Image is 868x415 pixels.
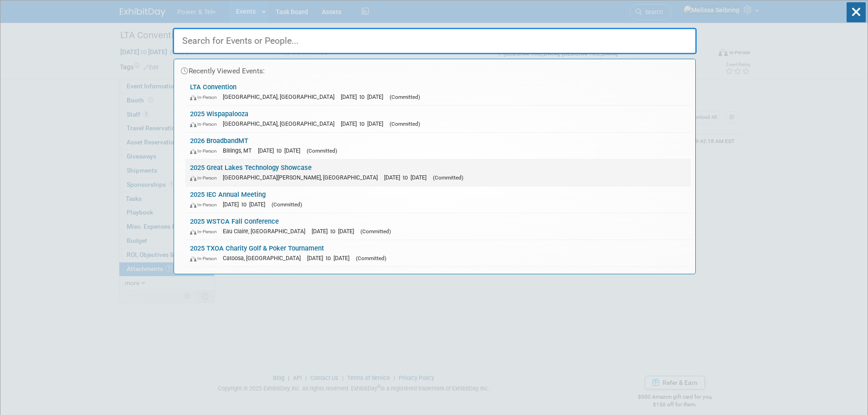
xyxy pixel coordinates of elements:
[341,120,388,127] span: [DATE] to [DATE]
[190,202,221,208] span: In-Person
[360,228,391,235] span: (Committed)
[185,79,691,105] a: LTA Convention In-Person [GEOGRAPHIC_DATA], [GEOGRAPHIC_DATA] [DATE] to [DATE] (Committed)
[185,213,691,240] a: 2025 WSTCA Fall Conference In-Person Eau Claire, [GEOGRAPHIC_DATA] [DATE] to [DATE] (Committed)
[185,159,691,186] a: 2025 Great Lakes Technology Showcase In-Person [GEOGRAPHIC_DATA][PERSON_NAME], [GEOGRAPHIC_DATA] ...
[223,120,339,127] span: [GEOGRAPHIC_DATA], [GEOGRAPHIC_DATA]
[190,148,221,154] span: In-Person
[223,228,310,235] span: Eau Claire, [GEOGRAPHIC_DATA]
[307,255,354,261] span: [DATE] to [DATE]
[312,228,359,235] span: [DATE] to [DATE]
[179,59,691,79] div: Recently Viewed Events:
[185,240,691,266] a: 2025 TXOA Charity Golf & Poker Tournament In-Person Catoosa, [GEOGRAPHIC_DATA] [DATE] to [DATE] (...
[272,201,302,208] span: (Committed)
[173,28,697,54] input: Search for Events or People...
[341,93,388,100] span: [DATE] to [DATE]
[433,174,463,181] span: (Committed)
[356,255,386,261] span: (Committed)
[190,256,221,261] span: In-Person
[390,94,420,100] span: (Committed)
[390,121,420,127] span: (Committed)
[190,121,221,127] span: In-Person
[223,174,382,181] span: [GEOGRAPHIC_DATA][PERSON_NAME], [GEOGRAPHIC_DATA]
[190,229,221,235] span: In-Person
[185,133,691,159] a: 2026 BroadbandMT In-Person Billings, MT [DATE] to [DATE] (Committed)
[223,201,270,208] span: [DATE] to [DATE]
[307,148,337,154] span: (Committed)
[223,147,256,154] span: Billings, MT
[185,106,691,132] a: 2025 Wispapalooza In-Person [GEOGRAPHIC_DATA], [GEOGRAPHIC_DATA] [DATE] to [DATE] (Committed)
[190,94,221,100] span: In-Person
[384,174,431,181] span: [DATE] to [DATE]
[258,147,305,154] span: [DATE] to [DATE]
[223,255,305,261] span: Catoosa, [GEOGRAPHIC_DATA]
[223,93,339,100] span: [GEOGRAPHIC_DATA], [GEOGRAPHIC_DATA]
[185,186,691,213] a: 2025 IEC Annual Meeting In-Person [DATE] to [DATE] (Committed)
[190,175,221,181] span: In-Person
